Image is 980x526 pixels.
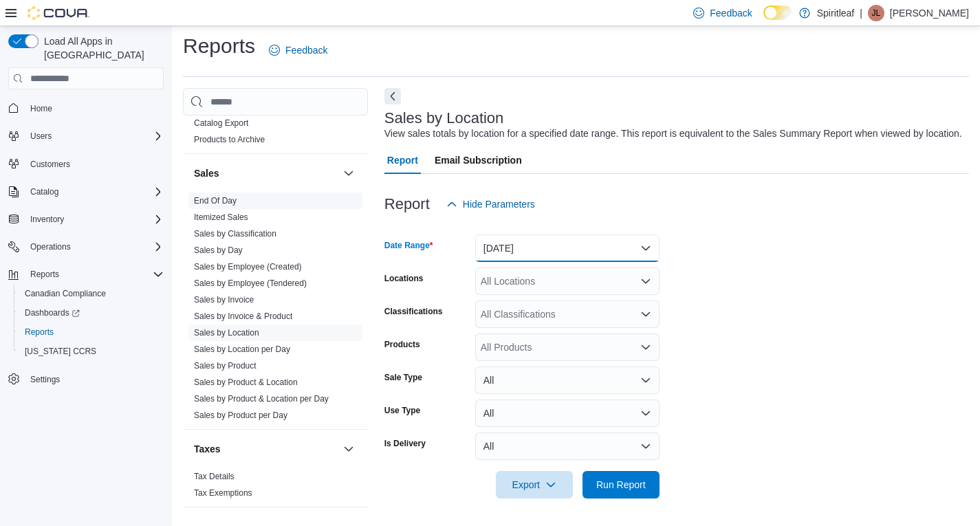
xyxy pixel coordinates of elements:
span: Reports [25,327,54,338]
button: Hide Parameters [441,190,541,218]
span: Sales by Product & Location [194,377,298,388]
span: Settings [25,371,164,388]
span: Sales by Location per Day [194,344,290,355]
h3: Sales by Location [384,110,504,127]
button: Catalog [25,184,64,200]
span: Customers [25,155,164,173]
a: Sales by Employee (Created) [194,262,302,272]
span: Reports [30,269,59,280]
span: Reports [19,324,164,340]
button: Reports [25,266,65,283]
span: Sales by Classification [194,228,276,239]
span: Dark Mode [763,20,764,21]
button: Operations [25,239,76,255]
button: [US_STATE] CCRS [14,342,169,361]
span: Feedback [710,6,752,20]
span: Reports [25,266,164,283]
div: Products [183,115,368,153]
span: Itemized Sales [194,212,248,223]
button: All [475,399,660,427]
label: Is Delivery [384,438,426,449]
a: Sales by Employee (Tendered) [194,278,307,288]
span: Sales by Invoice [194,294,254,305]
span: Users [30,131,52,142]
a: Dashboards [19,305,85,321]
a: Products to Archive [194,135,265,144]
a: Sales by Location [194,328,259,338]
a: [US_STATE] CCRS [19,343,102,360]
label: Products [384,339,420,350]
a: Dashboards [14,303,169,322]
button: Users [3,127,169,146]
p: [PERSON_NAME] [890,5,969,21]
a: Sales by Product & Location [194,377,298,387]
span: Operations [30,241,71,252]
span: Products to Archive [194,134,265,145]
label: Locations [384,273,424,284]
button: Users [25,128,57,144]
button: Catalog [3,182,169,201]
span: JL [872,5,881,21]
span: Export [504,471,565,498]
button: Taxes [194,442,338,456]
span: Dashboards [19,305,164,321]
nav: Complex example [8,92,164,425]
span: Hide Parameters [463,197,535,211]
button: Customers [3,154,169,174]
label: Use Type [384,405,420,416]
a: Tax Details [194,472,235,481]
button: Sales [194,166,338,180]
span: Load All Apps in [GEOGRAPHIC_DATA] [39,34,164,62]
button: All [475,366,660,394]
span: Canadian Compliance [25,288,106,299]
div: Sales [183,193,368,429]
div: Taxes [183,468,368,507]
button: Open list of options [640,276,651,287]
a: Canadian Compliance [19,285,111,302]
a: Catalog Export [194,118,248,128]
a: End Of Day [194,196,237,206]
p: | [860,5,862,21]
h1: Reports [183,32,255,60]
div: View sales totals by location for a specified date range. This report is equivalent to the Sales ... [384,127,962,141]
span: Tax Details [194,471,235,482]
span: Sales by Employee (Created) [194,261,302,272]
p: Spiritleaf [817,5,854,21]
span: Home [25,99,164,116]
span: Catalog [30,186,58,197]
button: Canadian Compliance [14,284,169,303]
span: Sales by Invoice & Product [194,311,292,322]
span: Dashboards [25,307,80,318]
span: Inventory [25,211,164,228]
a: Itemized Sales [194,212,248,222]
span: Sales by Product & Location per Day [194,393,329,404]
h3: Report [384,196,430,212]
button: Open list of options [640,309,651,320]
a: Sales by Location per Day [194,344,290,354]
button: Settings [3,369,169,389]
a: Feedback [263,36,333,64]
span: Email Subscription [435,146,522,174]
a: Tax Exemptions [194,488,252,498]
button: Inventory [25,211,69,228]
a: Sales by Day [194,245,243,255]
h3: Sales [194,166,219,180]
span: Tax Exemptions [194,487,252,498]
a: Sales by Invoice [194,295,254,305]
a: Reports [19,324,59,340]
span: Feedback [285,43,327,57]
button: Open list of options [640,342,651,353]
span: Washington CCRS [19,343,164,360]
button: Export [496,471,573,498]
span: Inventory [30,214,64,225]
span: Sales by Employee (Tendered) [194,278,307,289]
button: Reports [14,322,169,342]
a: Customers [25,156,76,173]
button: Home [3,98,169,118]
input: Dark Mode [763,6,792,20]
a: Home [25,100,58,117]
span: [US_STATE] CCRS [25,346,96,357]
label: Classifications [384,306,443,317]
span: Canadian Compliance [19,285,164,302]
button: Reports [3,265,169,284]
